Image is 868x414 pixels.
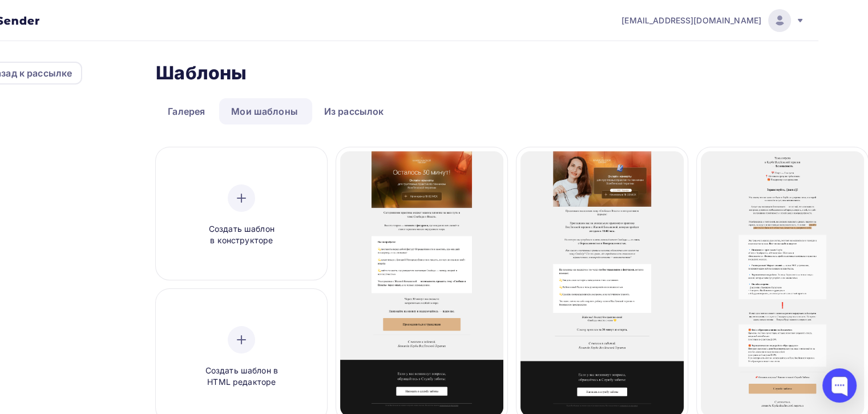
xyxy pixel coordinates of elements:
a: Галерея [156,98,217,124]
h2: Шаблоны [156,62,247,85]
span: Создать шаблон в конструкторе [187,223,296,247]
span: [EMAIL_ADDRESS][DOMAIN_NAME] [621,15,761,26]
a: Мои шаблоны [219,98,310,124]
a: [EMAIL_ADDRESS][DOMAIN_NAME] [621,9,805,32]
a: Из рассылок [312,98,396,124]
span: Создать шаблон в HTML редакторе [187,365,296,388]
